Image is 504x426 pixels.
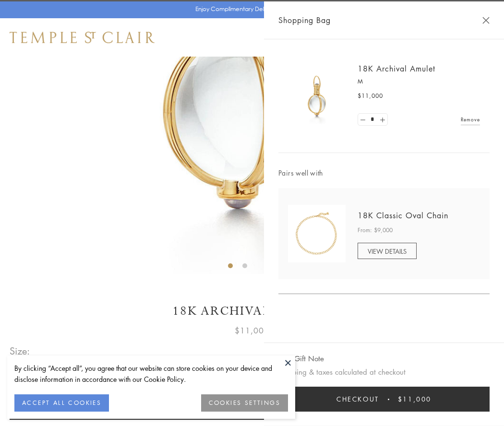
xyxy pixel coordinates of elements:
[14,394,109,412] button: ACCEPT ALL COOKIES
[358,210,448,221] a: 18K Classic Oval Chain
[461,114,480,125] a: Remove
[358,243,417,259] a: VIEW DETAILS
[201,394,288,412] button: COOKIES SETTINGS
[358,114,368,126] a: Set quantity to 0
[288,67,346,125] img: 18K Archival Amulet
[10,343,31,359] span: Size:
[358,91,383,101] span: $11,000
[358,225,393,235] span: From: $9,000
[482,17,490,24] button: Close Shopping Bag
[377,114,387,126] a: Set quantity to 2
[14,363,288,385] div: By clicking “Accept all”, you agree that our website can store cookies on your device and disclos...
[10,32,155,43] img: Temple St. Clair
[278,366,490,378] p: Shipping & taxes calculated at checkout
[336,394,379,404] span: Checkout
[358,63,435,74] a: 18K Archival Amulet
[235,324,269,337] span: $11,000
[358,77,480,86] p: M
[278,167,490,178] span: Pairs well with
[398,394,432,404] span: $11,000
[278,353,324,365] button: Add Gift Note
[10,303,494,319] h1: 18K Archival Amulet
[195,4,304,14] p: Enjoy Complimentary Delivery & Returns
[278,14,331,26] span: Shopping Bag
[278,387,490,412] button: Checkout $11,000
[368,247,407,256] span: VIEW DETAILS
[288,205,346,262] img: N88865-OV18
